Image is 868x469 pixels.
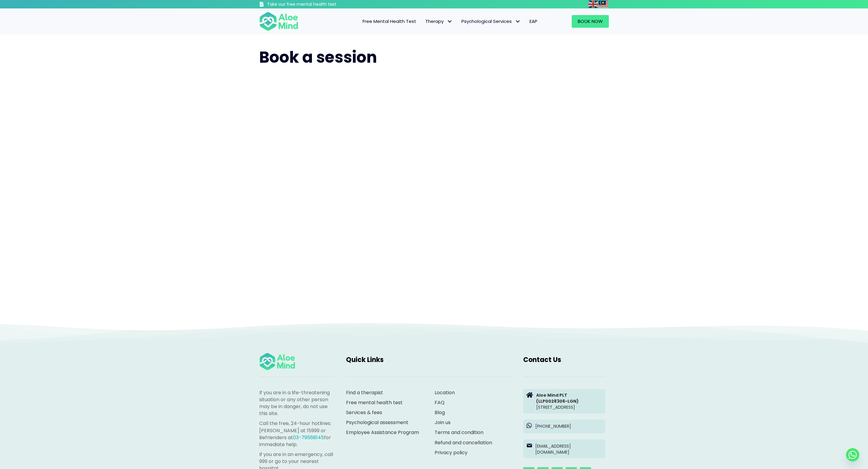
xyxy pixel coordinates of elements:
a: Employee Assistance Program [346,429,419,436]
a: Terms and condition [435,429,483,436]
a: Join us [435,419,451,426]
img: Aloe mind Logo [259,11,298,31]
a: Psychological assessment [346,419,408,426]
a: EAP [525,15,542,28]
a: English [588,1,599,8]
a: Book Now [572,15,609,28]
span: Therapy [425,18,452,24]
a: Take our free mental health test [259,2,369,8]
a: Free Mental Health Test [358,15,421,28]
img: Aloe mind Logo [259,352,295,371]
p: [STREET_ADDRESS] [536,392,602,411]
a: FAQ [435,399,445,406]
p: [EMAIL_ADDRESS][DOMAIN_NAME] [535,443,602,455]
a: Free mental health test [346,399,403,406]
a: Psychological ServicesPsychological Services: submenu [457,15,525,28]
span: EAP [530,18,537,24]
p: [PHONE_NUMBER] [535,423,602,429]
a: TherapyTherapy: submenu [421,15,457,28]
a: [PHONE_NUMBER] [523,420,605,433]
a: Services & fees [346,409,382,416]
span: Book Now [578,18,603,24]
strong: (LLP0028306-LGN) [536,398,579,404]
a: Malay [599,1,609,8]
a: Location [435,389,455,396]
a: Find a therapist [346,389,383,396]
a: [EMAIL_ADDRESS][DOMAIN_NAME] [523,439,605,458]
span: Psychological Services: submenu [513,17,522,26]
a: Whatsapp [846,448,859,461]
iframe: Booking widget [259,80,609,308]
span: Psychological Services [461,18,520,24]
p: Call the free, 24-hour hotlines: [PERSON_NAME] at 15999 or Befrienders at for immediate help. [259,420,334,448]
span: Book a session [259,46,377,68]
p: If you are in a life-threatening situation or any other person may be in danger, do not use this ... [259,389,334,417]
span: Contact Us [523,355,561,364]
nav: Menu [306,15,542,28]
a: Privacy policy [435,449,467,456]
strong: Aloe Mind PLT [536,392,567,398]
h3: Take our free mental health test [267,2,369,8]
span: Therapy: submenu [445,17,454,26]
a: Aloe Mind PLT(LLP0028306-LGN)[STREET_ADDRESS] [523,389,605,414]
span: Quick Links [346,355,384,364]
a: Blog [435,409,445,416]
a: 03-79568145 [293,434,324,441]
img: en [588,1,598,8]
img: ms [599,1,608,8]
span: Free Mental Health Test [363,18,416,24]
a: Refund and cancellation [435,439,492,446]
